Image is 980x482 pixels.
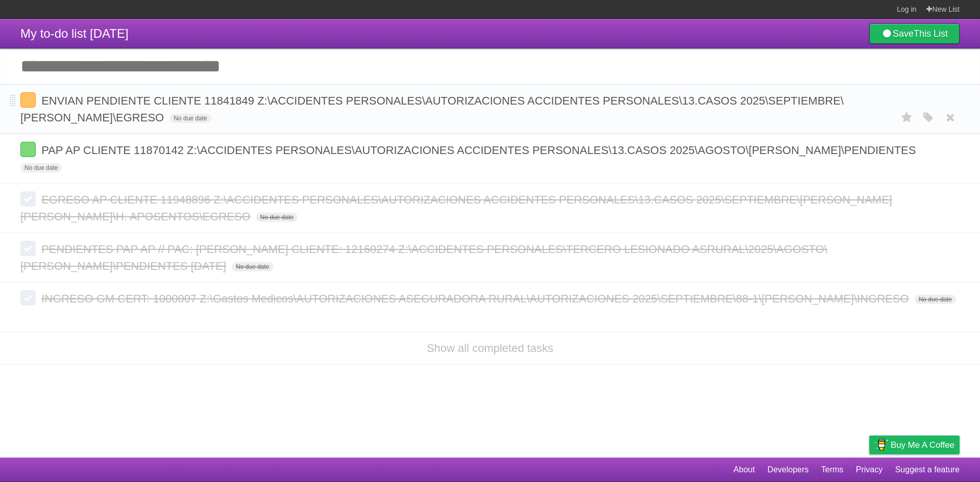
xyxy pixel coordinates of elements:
span: PAP AP CLIENTE 11870142 Z:\ACCIDENTES PERSONALES\AUTORIZACIONES ACCIDENTES PERSONALES\13.CASOS 20... [41,144,918,157]
a: Privacy [856,460,883,479]
label: Done [20,290,36,306]
span: No due date [256,213,298,222]
label: Done [20,92,36,108]
span: EGRESO AP CLIENTE 11948896 Z:\ACCIDENTES PERSONALES\AUTORIZACIONES ACCIDENTES PERSONALES\13.CASOS... [20,193,892,223]
span: No due date [20,163,62,172]
label: Done [20,191,36,207]
img: Buy me a coffee [874,436,888,453]
span: Buy me a coffee [891,436,954,454]
a: About [733,460,755,479]
a: Developers [767,460,808,479]
a: SaveThis List [869,23,960,44]
span: INGRESO GM CERT: 1000007 Z:\Gastos Medicos\AUTORIZACIONES ASEGURADORA RURAL\AUTORIZACIONES 2025\S... [41,292,911,305]
a: Suggest a feature [895,460,960,479]
span: My to-do list [DATE] [20,27,129,40]
span: ENVIAN PENDIENTE CLIENTE 11841849 Z:\ACCIDENTES PERSONALES\AUTORIZACIONES ACCIDENTES PERSONALES\1... [20,94,844,124]
span: No due date [169,114,211,123]
label: Done [20,241,36,256]
a: Buy me a coffee [869,436,960,454]
a: Terms [821,460,844,479]
b: This List [914,29,948,39]
span: No due date [232,262,273,271]
span: No due date [915,295,956,304]
span: PENDIENTES PAP AP // PAC: [PERSON_NAME] CLIENTE: 12160274 Z:\ACCIDENTES PERSONALES\TERCERO LESION... [20,243,827,272]
a: Show all completed tasks [427,342,553,354]
label: Star task [897,109,917,126]
label: Done [20,142,36,157]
